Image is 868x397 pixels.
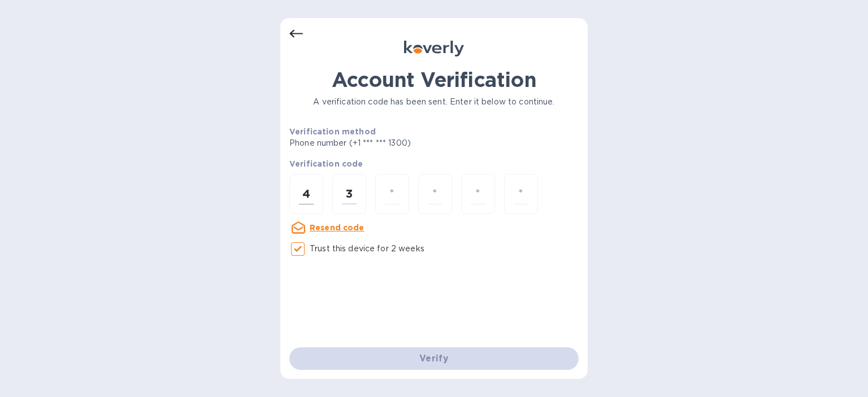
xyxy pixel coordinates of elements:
[289,96,579,108] p: A verification code has been sent. Enter it below to continue.
[310,243,424,255] p: Trust this device for 2 weeks
[310,223,364,232] u: Resend code
[289,137,497,149] p: Phone number (+1 *** *** 1300)
[289,68,579,91] h1: Account Verification
[289,127,376,136] b: Verification method
[289,158,579,169] p: Verification code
